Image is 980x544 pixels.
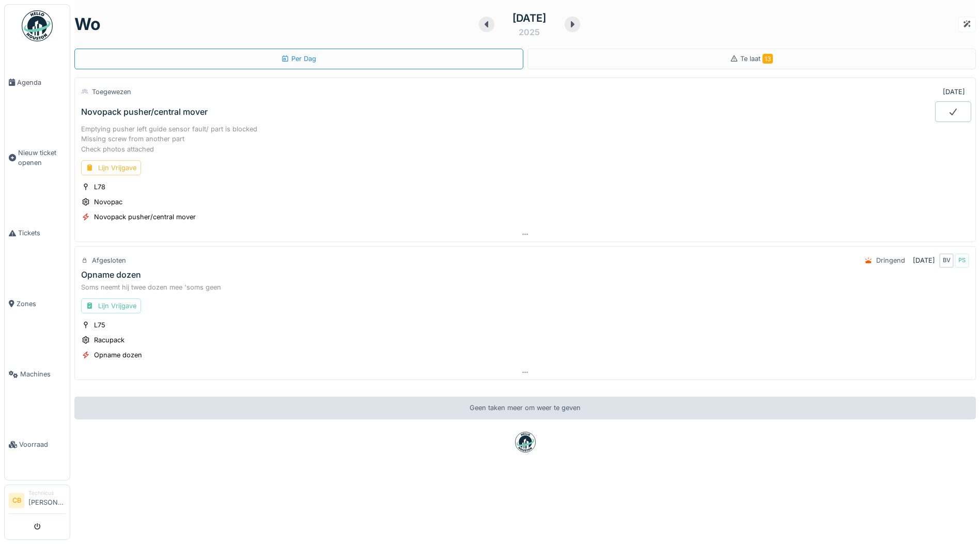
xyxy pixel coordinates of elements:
[94,182,105,192] div: L78
[74,397,976,419] div: Geen taken meer om weer te geven
[519,26,540,38] div: 2025
[740,55,773,63] span: Te laat
[81,160,141,175] div: Lijn Vrijgave
[5,410,70,480] a: Voorraad
[74,14,101,34] h1: wo
[913,255,935,265] div: [DATE]
[81,282,969,292] div: Soms neemt hij twee dozen mee 'soms geen
[515,432,536,452] img: badge-BVDL4wpA.svg
[18,148,66,168] span: Nieuw ticket openen
[94,320,105,330] div: L75
[28,489,66,497] div: Technicus
[94,212,196,222] div: Novopack pusher/central mover
[876,255,905,265] div: Dringend
[5,268,70,339] a: Zones
[9,493,24,508] li: CB
[94,197,122,207] div: Novopac
[17,78,66,87] span: Agenda
[22,10,53,41] img: Badge_color-CXgf-gQk.svg
[943,87,965,97] div: [DATE]
[81,298,141,313] div: Lijn Vrijgave
[92,87,131,97] div: Toegewezen
[81,107,208,117] div: Novopack pusher/central mover
[5,47,70,117] a: Agenda
[939,253,954,268] div: BV
[94,335,125,345] div: Racupack
[763,54,773,64] span: 13
[81,124,969,154] div: Emptying pusher left guide sensor fault/ part is blocked Missing screw from another part Check ph...
[17,299,66,309] span: Zones
[5,117,70,198] a: Nieuw ticket openen
[281,54,316,64] div: Per Dag
[92,255,126,265] div: Afgesloten
[94,350,142,360] div: Opname dozen
[20,369,66,379] span: Machines
[512,10,546,26] div: [DATE]
[955,253,969,268] div: PS
[81,270,141,280] div: Opname dozen
[18,228,66,238] span: Tickets
[9,489,66,514] a: CB Technicus[PERSON_NAME]
[28,489,66,511] li: [PERSON_NAME]
[5,339,70,410] a: Machines
[19,440,66,449] span: Voorraad
[5,198,70,268] a: Tickets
